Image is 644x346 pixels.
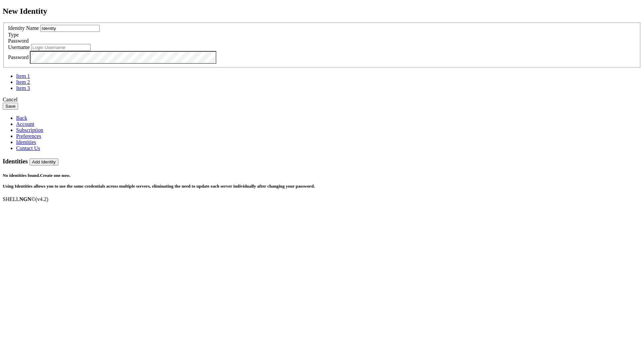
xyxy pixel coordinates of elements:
a: Contact Us [16,145,40,151]
a: Item 3 [16,85,30,91]
h2: New Identity [3,7,641,16]
a: Item 1 [16,73,30,79]
a: Subscription [16,127,43,133]
span: Password [8,38,29,44]
button: Add Identity [30,158,58,165]
label: Username [8,44,30,50]
h3: Identities [3,158,641,165]
a: Back [16,115,27,121]
span: 4.2.0 [36,196,49,202]
span: SHELL © [3,196,48,202]
input: Login Username [31,44,91,51]
label: Password [8,54,29,60]
button: Save [3,103,18,110]
a: Preferences [16,133,41,139]
label: Identity Name [8,25,39,31]
a: Account [16,121,34,127]
a: Item 2 [16,79,30,85]
a: Create one now. [40,173,70,178]
b: NGN [19,196,32,202]
label: Type [8,32,19,38]
a: Identities [16,139,36,145]
div: Cancel [3,97,641,103]
div: Password [8,38,636,44]
h5: No identities found. Using Identities allows you to use the same credentials across multiple serv... [3,173,641,189]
